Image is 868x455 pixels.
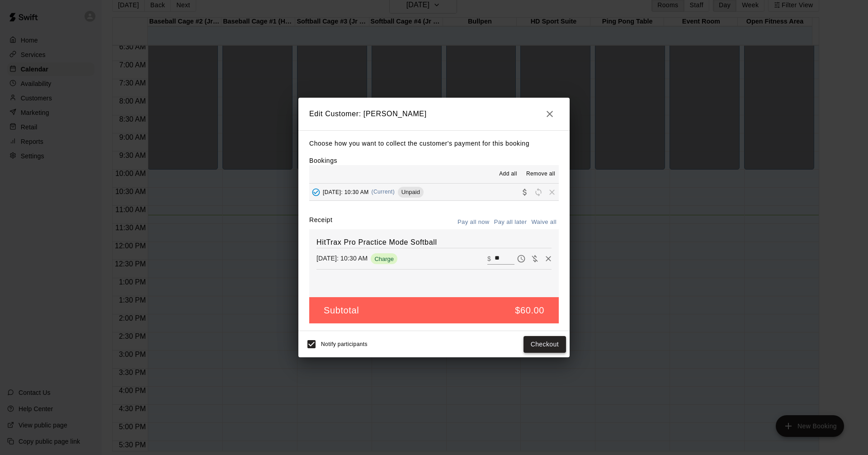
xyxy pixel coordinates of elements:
h6: HitTrax Pro Practice Mode Softball [316,237,552,248]
button: Waive all [529,215,559,229]
button: Pay all later [492,215,529,229]
span: [DATE]: 10:30 AM [323,189,369,195]
span: Unpaid [398,189,424,195]
button: Added - Collect Payment [309,185,323,199]
span: (Current) [372,189,395,195]
button: Add all [494,167,523,181]
p: [DATE]: 10:30 AM [316,254,368,263]
button: Checkout [524,336,566,353]
span: Charge [371,256,397,262]
button: Added - Collect Payment[DATE]: 10:30 AM(Current)UnpaidCollect paymentRescheduleRemove [309,184,559,200]
label: Bookings [309,157,337,164]
h2: Edit Customer: [PERSON_NAME] [298,98,570,130]
span: Remove [545,188,559,195]
span: Add all [499,170,517,179]
span: Notify participants [321,341,368,348]
span: Reschedule [532,188,545,195]
span: Remove all [526,170,555,179]
label: Receipt [309,215,332,229]
h5: Subtotal [324,304,359,317]
button: Remove [542,252,555,265]
button: Remove all [523,167,559,181]
span: Pay later [514,254,528,262]
button: Pay all now [455,215,492,229]
span: Collect payment [518,188,532,195]
p: Choose how you want to collect the customer's payment for this booking [309,138,559,149]
p: $ [487,254,491,263]
span: Waive payment [528,254,542,262]
h5: $60.00 [515,304,544,317]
